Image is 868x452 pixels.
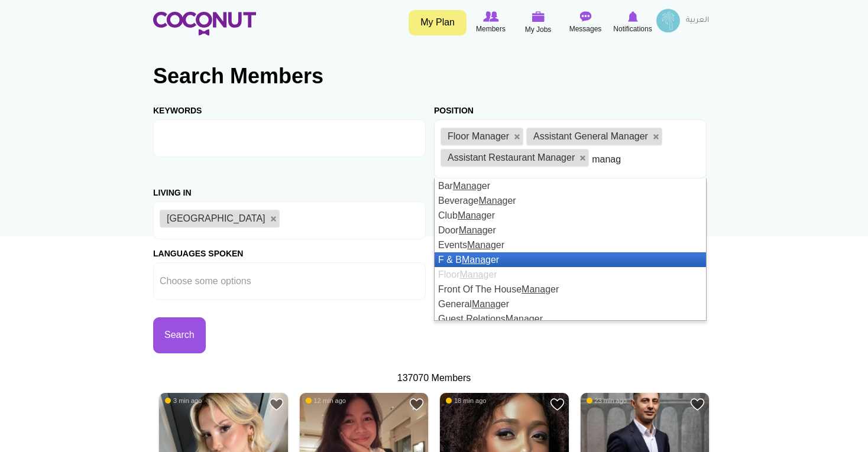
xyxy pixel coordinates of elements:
[680,9,715,32] a: العربية
[435,252,706,267] li: F & B er
[532,11,545,22] img: My Jobs
[609,9,656,36] a: Notifications Notifications
[525,24,552,35] span: My Jobs
[435,267,706,282] li: Floor er
[435,297,706,311] li: General er
[453,181,482,191] em: Manag
[467,240,496,250] em: Manag
[533,131,648,141] span: Assistant General Manager
[153,62,715,90] h2: Search Members
[613,23,652,35] span: Notifications
[522,284,550,294] em: Manag
[153,372,715,385] div: 137070 Members
[459,225,488,235] em: Manag
[479,196,508,206] em: Manag
[435,311,706,326] li: Guest Relations er
[506,314,535,324] em: Manag
[483,11,498,22] img: Browse Members
[306,396,346,405] span: 12 min ago
[167,213,265,223] span: [GEOGRAPHIC_DATA]
[435,178,706,193] li: Bar er
[550,397,565,412] a: Add to Favourites
[690,397,705,412] a: Add to Favourites
[476,23,506,35] span: Members
[435,282,706,297] li: Front Of The House er
[628,11,638,22] img: Notifications
[153,239,243,259] label: Languages Spoken
[562,9,609,36] a: Messages Messages
[435,223,706,238] li: Door er
[587,396,627,405] span: 23 min ago
[569,23,602,35] span: Messages
[462,255,491,265] em: Manag
[458,210,487,220] em: Manag
[448,131,509,141] span: Floor Manager
[269,397,284,412] a: Add to Favourites
[435,238,706,252] li: Events er
[435,208,706,223] li: Club er
[153,178,192,199] label: Living in
[165,396,202,405] span: 3 min ago
[448,152,575,162] span: Assistant Restaurant Manager
[434,96,474,116] label: Position
[514,9,562,37] a: My Jobs My Jobs
[409,397,424,412] a: Add to Favourites
[472,299,501,309] em: Manag
[153,96,202,116] label: Keywords
[579,11,591,22] img: Messages
[446,396,486,405] span: 18 min ago
[459,269,488,279] em: Manag
[467,9,514,36] a: Browse Members Members
[153,12,256,35] img: Home
[435,193,706,208] li: Beverage er
[153,317,206,353] button: Search
[409,10,467,35] a: My Plan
